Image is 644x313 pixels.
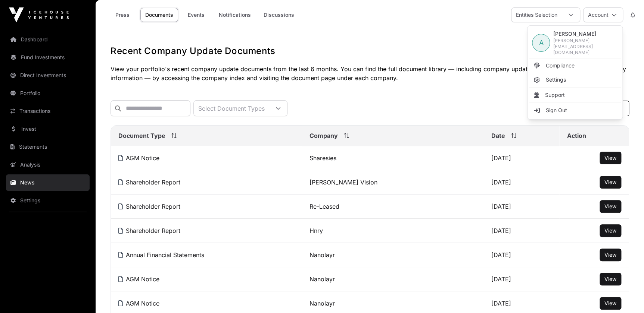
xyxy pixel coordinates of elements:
[259,8,299,22] a: Discussions
[545,91,564,99] span: Support
[118,227,180,234] a: Shareholder Report
[118,203,180,210] a: Shareholder Report
[309,178,377,186] a: [PERSON_NAME] Vision
[111,45,629,57] h1: Recent Company Update Documents
[6,121,90,137] a: Invest
[6,85,90,101] a: Portfolio
[194,101,269,116] div: Select Document Types
[604,275,616,283] a: View
[553,38,618,56] span: [PERSON_NAME][EMAIL_ADDRESS][DOMAIN_NAME]
[539,38,543,48] span: A
[607,277,644,313] iframe: Chat Widget
[583,7,623,22] button: Account
[309,275,335,283] a: Nanolayr
[118,131,165,140] span: Document Type
[604,178,616,186] a: View
[6,67,90,83] a: Direct Investments
[604,155,616,161] span: View
[600,297,621,310] button: View
[600,176,621,189] button: View
[118,178,180,186] a: Shareholder Report
[118,300,159,307] a: AGM Notice
[545,107,567,114] span: Sign Out
[6,31,90,48] a: Dashboard
[118,275,159,283] a: AGM Notice
[108,8,137,22] a: Press
[529,59,621,72] a: Compliance
[484,267,560,291] td: [DATE]
[309,300,335,307] a: Nanolayr
[553,30,618,38] span: [PERSON_NAME]
[181,8,211,22] a: Events
[309,203,339,210] a: Re-Leased
[604,203,616,210] a: View
[6,49,90,66] a: Fund Investments
[484,170,560,195] td: [DATE]
[604,179,616,185] span: View
[600,224,621,237] button: View
[511,8,562,22] div: Entities Selection
[214,8,256,22] a: Notifications
[604,300,616,306] span: View
[6,139,90,155] a: Statements
[118,251,204,259] a: Annual Financial Statements
[600,273,621,285] button: View
[545,76,566,83] span: Settings
[309,154,336,162] a: Sharesies
[604,227,616,234] span: View
[604,276,616,282] span: View
[545,62,574,69] span: Compliance
[529,88,621,102] li: Support
[6,103,90,119] a: Transactions
[491,131,505,140] span: Date
[600,200,621,213] button: View
[6,156,90,173] a: Analysis
[484,219,560,243] td: [DATE]
[529,104,621,117] li: Sign Out
[604,227,616,234] a: View
[604,203,616,209] span: View
[604,252,616,258] span: View
[529,73,621,86] a: Settings
[604,300,616,307] a: View
[309,251,335,259] a: Nanolayr
[604,251,616,259] a: View
[484,195,560,219] td: [DATE]
[600,249,621,261] button: View
[6,192,90,209] a: Settings
[604,154,616,162] a: View
[6,174,90,191] a: News
[140,8,178,22] a: Documents
[484,146,560,170] td: [DATE]
[309,227,323,234] a: Hnry
[484,243,560,267] td: [DATE]
[9,7,69,22] img: Icehouse Ventures Logo
[118,154,159,162] a: AGM Notice
[567,131,586,140] span: Action
[111,64,629,82] p: View your portfolio's recent company update documents from the last 6 months. You can find the fu...
[309,131,338,140] span: Company
[600,152,621,164] button: View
